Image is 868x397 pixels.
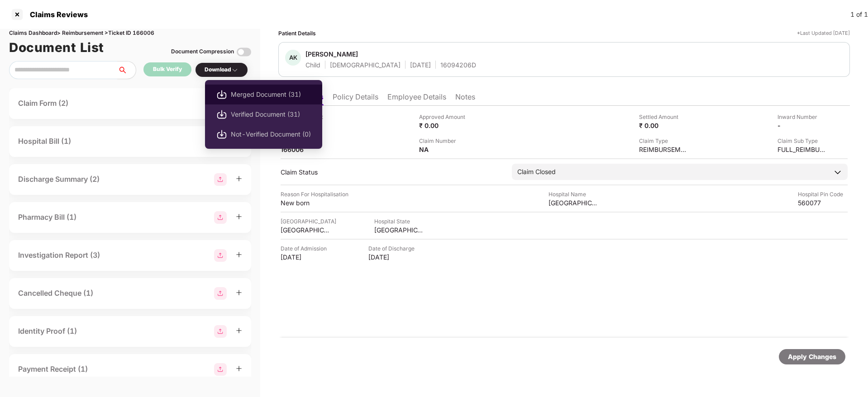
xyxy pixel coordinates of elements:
[236,289,242,296] span: plus
[368,253,418,261] div: [DATE]
[281,190,348,198] div: Reason For Hospitalisation
[18,136,71,147] div: Hospital Bill (1)
[214,211,227,224] img: svg+xml;base64,PHN2ZyBpZD0iR3JvdXBfMjg4MTMiIGRhdGEtbmFtZT0iR3JvdXAgMjg4MTMiIHhtbG5zPSJodHRwOi8vd3...
[236,175,242,182] span: plus
[777,137,827,145] div: Claim Sub Type
[281,168,503,176] div: Claim Status
[639,137,689,145] div: Claim Type
[440,61,476,69] div: 16094206D
[850,9,868,19] div: 1 of 1
[278,29,316,38] div: Patient Details
[410,61,431,69] div: [DATE]
[281,226,330,234] div: [GEOGRAPHIC_DATA]
[285,50,301,66] div: AK
[216,129,227,140] img: svg+xml;base64,PHN2ZyBpZD0iRG93bmxvYWQtMjB4MjAiIHhtbG5zPSJodHRwOi8vd3d3LnczLm9yZy8yMDAwL3N2ZyIgd2...
[330,61,401,69] div: [DEMOGRAPHIC_DATA]
[9,38,104,57] h1: Document List
[374,217,424,226] div: Hospital State
[18,326,77,337] div: Identity Proof (1)
[833,168,842,177] img: downArrowIcon
[419,113,469,121] div: Approved Amount
[18,288,93,299] div: Cancelled Cheque (1)
[237,45,251,59] img: svg+xml;base64,PHN2ZyBpZD0iVG9nZ2xlLTMyeDMyIiB4bWxucz0iaHR0cDovL3d3dy53My5vcmcvMjAwMC9zdmciIHdpZH...
[387,92,446,105] li: Employee Details
[788,352,836,362] div: Apply Changes
[548,198,598,207] div: [GEOGRAPHIC_DATA]
[419,145,469,154] div: NA
[216,109,227,120] img: svg+xml;base64,PHN2ZyBpZD0iRG93bmxvYWQtMjB4MjAiIHhtbG5zPSJodHRwOi8vd3d3LnczLm9yZy8yMDAwL3N2ZyIgd2...
[214,287,227,300] img: svg+xml;base64,PHN2ZyBpZD0iR3JvdXBfMjg4MTMiIGRhdGEtbmFtZT0iR3JvdXAgMjg4MTMiIHhtbG5zPSJodHRwOi8vd3...
[517,167,556,177] div: Claim Closed
[797,29,850,38] div: *Last Updated [DATE]
[236,213,242,220] span: plus
[798,190,848,198] div: Hospital Pin Code
[281,253,330,261] div: [DATE]
[205,66,238,74] div: Download
[171,47,234,56] div: Document Compression
[18,98,68,109] div: Claim Form (2)
[305,50,358,58] div: [PERSON_NAME]
[216,89,227,100] img: svg+xml;base64,PHN2ZyBpZD0iRG93bmxvYWQtMjB4MjAiIHhtbG5zPSJodHRwOi8vd3d3LnczLm9yZy8yMDAwL3N2ZyIgd2...
[214,325,227,338] img: svg+xml;base64,PHN2ZyBpZD0iR3JvdXBfMjg4MTMiIGRhdGEtbmFtZT0iR3JvdXAgMjg4MTMiIHhtbG5zPSJodHRwOi8vd3...
[281,198,330,207] div: New born
[374,226,424,234] div: [GEOGRAPHIC_DATA]
[214,249,227,262] img: svg+xml;base64,PHN2ZyBpZD0iR3JvdXBfMjg4MTMiIGRhdGEtbmFtZT0iR3JvdXAgMjg4MTMiIHhtbG5zPSJodHRwOi8vd3...
[281,244,330,253] div: Date of Admission
[419,137,469,145] div: Claim Number
[214,173,227,186] img: svg+xml;base64,PHN2ZyBpZD0iR3JvdXBfMjg4MTMiIGRhdGEtbmFtZT0iR3JvdXAgMjg4MTMiIHhtbG5zPSJodHRwOi8vd3...
[18,250,100,261] div: Investigation Report (3)
[777,121,827,130] div: -
[305,61,320,69] div: Child
[639,145,689,154] div: REIMBURSEMENT
[236,327,242,334] span: plus
[9,29,251,38] div: Claims Dashboard > Reimbursement > Ticket ID 166006
[231,109,311,119] span: Verified Document (31)
[419,121,469,130] div: ₹ 0.00
[18,364,88,375] div: Payment Receipt (1)
[639,113,689,121] div: Settled Amount
[639,121,689,130] div: ₹ 0.00
[236,365,242,372] span: plus
[777,113,827,121] div: Inward Number
[18,174,100,185] div: Discharge Summary (2)
[214,363,227,376] img: svg+xml;base64,PHN2ZyBpZD0iR3JvdXBfMjg4MTMiIGRhdGEtbmFtZT0iR3JvdXAgMjg4MTMiIHhtbG5zPSJodHRwOi8vd3...
[153,65,182,74] div: Bulk Verify
[777,145,827,154] div: FULL_REIMBURSEMENT
[231,90,311,99] span: Merged Document (31)
[231,129,311,139] span: Not-Verified Document (0)
[236,251,242,258] span: plus
[18,212,76,223] div: Pharmacy Bill (1)
[24,10,88,19] div: Claims Reviews
[333,92,378,105] li: Policy Details
[117,66,136,74] span: search
[281,217,336,226] div: [GEOGRAPHIC_DATA]
[455,92,475,105] li: Notes
[117,61,136,79] button: search
[548,190,598,198] div: Hospital Name
[798,198,848,207] div: 560077
[368,244,418,253] div: Date of Discharge
[231,66,238,74] img: svg+xml;base64,PHN2ZyBpZD0iRHJvcGRvd24tMzJ4MzIiIHhtbG5zPSJodHRwOi8vd3d3LnczLm9yZy8yMDAwL3N2ZyIgd2...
